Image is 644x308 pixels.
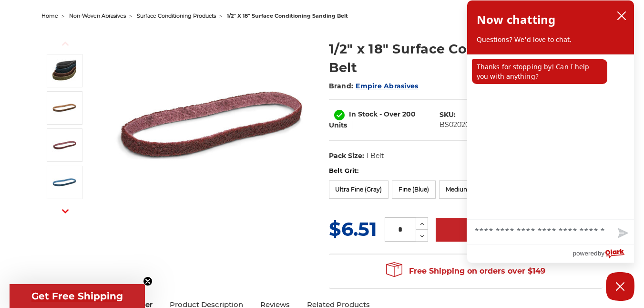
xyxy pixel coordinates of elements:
h1: 1/2" x 18" Surface Conditioning Sanding Belt [329,40,603,77]
div: Get Free ShippingClose teaser [10,284,145,308]
a: home [41,12,58,19]
a: surface conditioning products [137,12,216,19]
a: Empire Abrasives [356,82,418,90]
span: Units [329,121,347,129]
span: In Stock [349,110,378,118]
button: close chatbox [614,9,629,23]
span: by [598,247,604,259]
img: Surface Conditioning Sanding Belts [113,30,304,221]
dd: 1 Belt [366,151,384,161]
button: Close teaser [143,276,153,286]
span: Brand: [329,82,354,90]
button: Close Chatbox [606,272,634,301]
a: non-woven abrasives [69,12,126,19]
dt: Pack Size: [329,151,364,161]
label: Belt Grit: [329,166,603,176]
img: 1/2"x18" Coarse Surface Conditioning Belt [52,96,76,120]
p: Thanks for stopping by! Can I help you with anything? [472,59,607,84]
div: chat [467,54,634,219]
span: 1/2" x 18" surface conditioning sanding belt [227,12,348,19]
button: Send message [610,223,634,244]
img: 1/2"x18" Medium Surface Conditioning Belt [52,133,76,157]
span: 200 [402,110,416,118]
dd: BS02020 [440,120,470,130]
span: - Over [379,110,400,118]
span: $6.51 [329,217,377,241]
img: Surface Conditioning Sanding Belts [52,59,76,83]
span: powered [572,247,597,259]
span: Get Free Shipping [31,290,123,302]
dt: SKU: [440,110,456,120]
img: 1/2"x18" Fine Surface Conditioning Belt [52,170,76,194]
p: Questions? We'd love to chat. [477,35,624,44]
a: Powered by Olark [572,245,634,263]
span: Free Shipping on orders over $149 [386,262,545,281]
button: Next [54,201,77,222]
h2: Now chatting [477,10,555,29]
button: Previous [54,33,77,54]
